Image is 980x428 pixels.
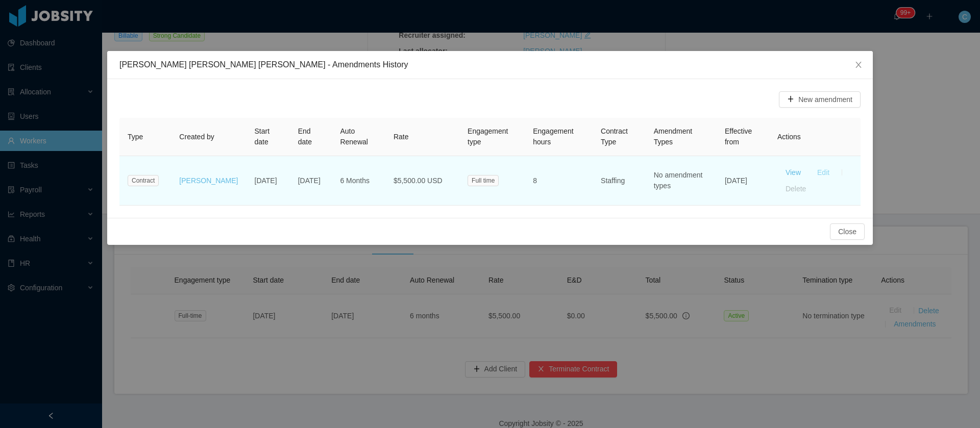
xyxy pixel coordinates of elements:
[179,177,238,185] a: [PERSON_NAME]
[128,133,143,141] span: Type
[340,127,367,146] span: Auto Renewal
[779,91,861,108] button: icon: plusNew amendment
[468,127,508,146] span: Engagement type
[654,171,703,190] span: No amendment types
[601,127,628,146] span: Contract Type
[247,156,290,206] td: [DATE]
[394,177,443,185] span: $5,500.00 USD
[654,127,692,146] span: Amendment Types
[809,164,838,181] button: Edit
[717,156,769,206] td: [DATE]
[777,133,801,141] span: Actions
[119,59,861,70] div: [PERSON_NAME] [PERSON_NAME] [PERSON_NAME] - Amendments History
[255,127,270,146] span: Start date
[468,175,499,186] span: Full time
[725,127,752,146] span: Effective from
[128,175,159,186] span: Contract
[394,133,409,141] span: Rate
[601,177,625,185] span: Staffing
[844,51,873,80] button: Close
[298,127,312,146] span: End date
[179,133,214,141] span: Created by
[830,223,865,240] button: Close
[290,156,332,206] td: [DATE]
[854,61,863,69] i: icon: close
[533,127,573,146] span: Engagement hours
[777,164,809,181] button: View
[332,156,385,206] td: 6 Months
[533,177,537,185] span: 8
